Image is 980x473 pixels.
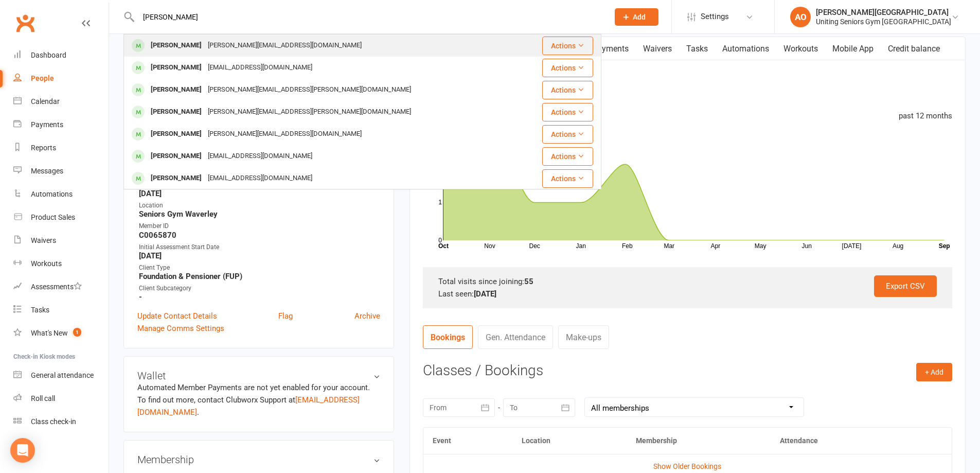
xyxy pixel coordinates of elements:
a: Archive [354,310,380,322]
div: [PERSON_NAME][EMAIL_ADDRESS][PERSON_NAME][DOMAIN_NAME] [205,82,414,97]
a: Export CSV [874,275,937,297]
span: Settings [701,5,729,28]
a: Show Older Bookings [653,462,721,470]
strong: [DATE] [139,189,380,198]
a: Automations [715,37,776,61]
div: Class check-in [31,417,76,426]
h3: Wallet [137,370,380,381]
a: Payments [13,113,109,136]
div: [EMAIL_ADDRESS][DOMAIN_NAME] [205,171,315,186]
div: Payments [31,120,63,129]
div: Calendar [31,97,60,106]
strong: Foundation & Pensioner (FUP) [139,272,380,281]
div: People [31,74,54,82]
h3: Classes / Bookings [423,363,952,379]
a: People [13,67,109,90]
div: [PERSON_NAME] [148,127,205,142]
button: Actions [542,147,593,166]
button: Actions [542,81,593,99]
div: General attendance [31,371,94,379]
a: What's New1 [13,322,109,345]
a: Dashboard [13,44,109,67]
strong: [DATE] [474,289,496,299]
button: Actions [542,169,593,188]
div: Last seen: [438,288,937,300]
div: Assessments [31,283,82,291]
a: Bookings [423,325,473,349]
no-payment-system: Automated Member Payments are not yet enabled for your account. To find out more, contact Clubwor... [137,383,370,417]
div: Workouts [31,259,62,268]
a: Update Contact Details [137,310,217,322]
a: Tasks [13,299,109,322]
strong: [DATE] [139,251,380,260]
div: [PERSON_NAME][EMAIL_ADDRESS][DOMAIN_NAME] [205,127,365,142]
div: What's New [31,329,68,337]
div: past 12 months [899,110,952,122]
strong: - [139,292,380,302]
strong: 55 [524,277,533,286]
div: Location [139,201,380,211]
div: Open Intercom Messenger [10,438,35,463]
a: Gen. Attendance [478,325,553,349]
div: [PERSON_NAME] [148,60,205,75]
div: Member ID [139,221,380,231]
div: [PERSON_NAME] [148,82,205,97]
a: Automations [13,183,109,206]
button: Actions [542,37,593,55]
div: Client Subcategory [139,284,380,293]
div: Roll call [31,394,55,402]
th: Attendance [771,428,907,454]
a: Make-ups [558,325,609,349]
th: Event [423,428,513,454]
a: Assessments [13,275,109,299]
a: Mobile App [825,37,881,61]
a: Waivers [636,37,679,61]
span: 1 [73,328,81,337]
div: [EMAIL_ADDRESS][DOMAIN_NAME] [205,149,315,164]
div: Total visits since joining: [438,275,937,288]
div: Messages [31,167,63,175]
button: Actions [542,103,593,121]
div: [PERSON_NAME][EMAIL_ADDRESS][PERSON_NAME][DOMAIN_NAME] [205,104,414,119]
div: [PERSON_NAME] [148,149,205,164]
h3: Membership [137,454,380,465]
strong: C0065870 [139,231,380,240]
div: Automations [31,190,73,198]
div: [PERSON_NAME] [148,38,205,53]
div: Product Sales [31,213,75,221]
strong: Seniors Gym Waverley [139,209,380,219]
div: [PERSON_NAME] [148,171,205,186]
a: Tasks [679,37,715,61]
a: Product Sales [13,206,109,229]
a: Messages [13,160,109,183]
a: Class kiosk mode [13,410,109,433]
button: Actions [542,59,593,77]
div: Waivers [31,236,56,244]
div: Dashboard [31,51,66,59]
div: Initial Assessment Start Date [139,242,380,252]
div: Client Type [139,263,380,273]
a: Clubworx [12,10,38,36]
a: Waivers [13,229,109,252]
a: Workouts [776,37,825,61]
div: [PERSON_NAME] [148,104,205,119]
a: Manage Comms Settings [137,322,224,335]
a: Reports [13,136,109,160]
div: [PERSON_NAME][EMAIL_ADDRESS][DOMAIN_NAME] [205,38,365,53]
input: Search... [135,10,601,24]
div: Reports [31,144,56,152]
a: Payments [585,37,636,61]
div: [PERSON_NAME][GEOGRAPHIC_DATA] [816,8,951,17]
a: Workouts [13,252,109,275]
a: Credit balance [881,37,947,61]
button: Add [615,8,658,26]
a: Flag [278,310,293,322]
div: AO [790,7,811,27]
a: Calendar [13,90,109,113]
button: Actions [542,125,593,144]
th: Location [512,428,627,454]
div: Uniting Seniors Gym [GEOGRAPHIC_DATA] [816,17,951,26]
div: [EMAIL_ADDRESS][DOMAIN_NAME] [205,60,315,75]
div: Tasks [31,306,49,314]
button: + Add [916,363,952,381]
